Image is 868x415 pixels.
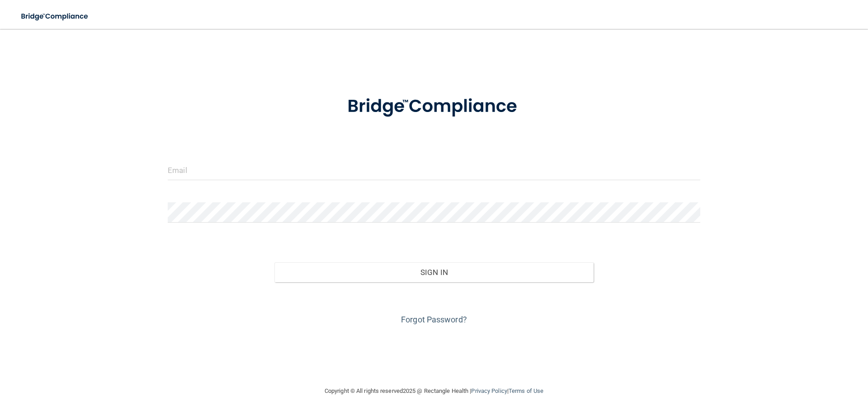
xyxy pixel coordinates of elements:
[329,83,539,130] img: bridge_compliance_login_screen.278c3ca4.svg
[14,7,97,26] img: bridge_compliance_login_screen.278c3ca4.svg
[168,160,700,180] input: Email
[509,387,543,394] a: Terms of Use
[471,387,507,394] a: Privacy Policy
[401,315,467,324] a: Forgot Password?
[274,262,594,282] button: Sign In
[269,377,599,406] div: Copyright © All rights reserved 2025 @ Rectangle Health | |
